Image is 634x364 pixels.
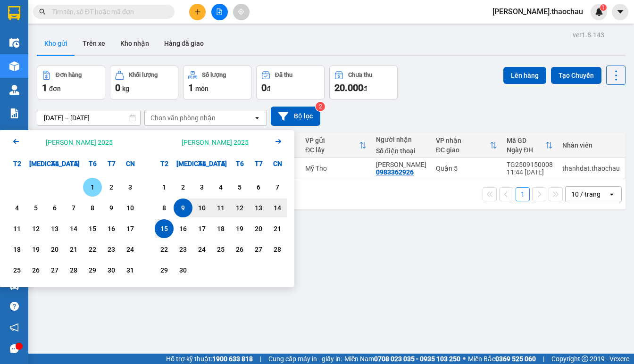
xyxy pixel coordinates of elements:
[233,182,246,193] div: 5
[158,244,171,255] div: 22
[260,354,261,364] span: |
[273,136,284,147] svg: Arrow Right
[86,202,99,214] div: 8
[176,244,190,255] div: 23
[48,244,61,255] div: 20
[268,354,342,364] span: Cung cấp máy in - giấy in:
[64,240,83,259] div: Choose Thứ Năm, tháng 08 21 2025. It's available.
[214,182,227,193] div: 4
[182,138,249,147] div: [PERSON_NAME] 2025
[249,154,268,173] div: T7
[121,199,140,217] div: Choose Chủ Nhật, tháng 08 10 2025. It's available.
[573,30,604,40] div: ver 1.8.143
[551,67,601,84] button: Tạo Chuyến
[612,4,628,20] button: caret-down
[121,219,140,238] div: Choose Chủ Nhật, tháng 08 17 2025. It's available.
[174,219,192,238] div: Choose Thứ Ba, tháng 09 16 2025. It's available.
[252,244,265,255] div: 27
[214,223,227,234] div: 18
[121,240,140,259] div: Choose Chủ Nhật, tháng 08 24 2025. It's available.
[268,199,287,217] div: Choose Chủ Nhật, tháng 09 14 2025. It's available.
[8,199,26,217] div: Choose Thứ Hai, tháng 08 4 2025. It's available.
[233,4,250,20] button: aim
[115,82,120,93] span: 0
[562,141,620,149] div: Nhân viên
[10,244,24,255] div: 18
[507,168,553,176] div: 11:44 [DATE]
[121,154,140,173] div: CN
[9,108,19,118] img: solution-icon
[158,202,171,214] div: 8
[26,219,45,238] div: Choose Thứ Ba, tháng 08 12 2025. It's available.
[253,114,261,122] svg: open
[64,219,83,238] div: Choose Thứ Năm, tháng 08 14 2025. It's available.
[174,199,192,217] div: Selected start date. Thứ Ba, tháng 09 9 2025. It's available.
[268,219,287,238] div: Choose Chủ Nhật, tháng 09 21 2025. It's available.
[49,85,61,92] span: đơn
[10,302,19,311] span: question-circle
[503,67,546,84] button: Lên hàng
[67,244,80,255] div: 21
[211,199,230,217] div: Choose Thứ Năm, tháng 09 11 2025. It's available.
[45,199,64,217] div: Choose Thứ Tư, tháng 08 6 2025. It's available.
[600,4,607,11] sup: 1
[67,223,80,234] div: 14
[102,178,121,197] div: Choose Thứ Bảy, tháng 08 2 2025. It's available.
[376,168,414,176] div: 0983362926
[436,146,490,154] div: ĐC giao
[183,66,251,99] button: Số lượng1món
[42,82,47,93] span: 1
[495,355,536,363] strong: 0369 525 060
[256,66,325,99] button: Đã thu0đ
[176,265,190,276] div: 30
[195,202,209,214] div: 10
[211,178,230,197] div: Choose Thứ Năm, tháng 09 4 2025. It's available.
[105,223,118,234] div: 16
[195,244,209,255] div: 24
[86,244,99,255] div: 22
[67,265,80,276] div: 28
[52,7,163,17] input: Tìm tên, số ĐT hoặc mã đơn
[29,244,42,255] div: 19
[26,154,45,173] div: [MEDICAL_DATA]
[158,223,171,234] div: 15
[83,261,102,280] div: Choose Thứ Sáu, tháng 08 29 2025. It's available.
[155,219,174,238] div: Selected end date. Thứ Hai, tháng 09 15 2025. It's available.
[214,202,227,214] div: 11
[176,223,190,234] div: 16
[230,178,249,197] div: Choose Thứ Sáu, tháng 09 5 2025. It's available.
[124,202,137,214] div: 10
[129,72,158,78] div: Khối lượng
[271,244,284,255] div: 28
[9,85,19,95] img: warehouse-icon
[212,355,253,363] strong: 1900 633 818
[233,244,246,255] div: 26
[102,240,121,259] div: Choose Thứ Bảy, tháng 08 23 2025. It's available.
[26,240,45,259] div: Choose Thứ Ba, tháng 08 19 2025. It's available.
[214,244,227,255] div: 25
[608,190,616,198] svg: open
[233,202,246,214] div: 12
[124,244,137,255] div: 24
[189,4,206,20] button: plus
[329,66,398,99] button: Chưa thu20.000đ
[122,85,129,92] span: kg
[166,354,253,364] span: Hỗ trợ kỹ thuật:
[158,182,171,193] div: 1
[230,199,249,217] div: Choose Thứ Sáu, tháng 09 12 2025. It's available.
[485,6,591,17] span: [PERSON_NAME].thaochau
[48,223,61,234] div: 13
[64,199,83,217] div: Choose Thứ Năm, tháng 08 7 2025. It's available.
[29,265,42,276] div: 26
[8,6,20,20] img: logo-vxr
[507,137,545,144] div: Mã GD
[188,82,193,93] span: 1
[211,4,228,20] button: file-add
[150,113,216,123] div: Chọn văn phòng nhận
[192,178,211,197] div: Choose Thứ Tư, tháng 09 3 2025. It's available.
[463,357,466,361] span: ⚪️
[376,147,426,155] div: Số điện thoại
[252,202,265,214] div: 13
[8,261,26,280] div: Choose Thứ Hai, tháng 08 25 2025. It's available.
[192,240,211,259] div: Choose Thứ Tư, tháng 09 24 2025. It's available.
